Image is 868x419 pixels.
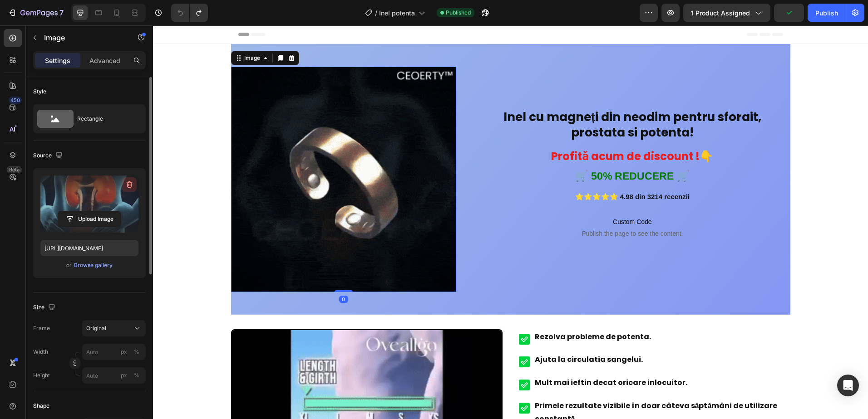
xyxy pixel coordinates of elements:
[379,8,415,18] span: Inel potenta
[153,25,868,419] iframe: Design area
[321,204,637,213] span: Publish the page to see the content.
[33,88,46,96] div: Style
[382,375,625,399] strong: Primele rezultate vizibile în doar câteva săptămâni de utilizare constantă.
[33,302,57,314] div: Size
[66,260,72,271] span: or
[375,8,377,18] span: /
[33,324,50,332] label: Frame
[382,352,534,362] strong: Mult mai ieftin decat oricare inlocuitor.
[89,56,120,65] p: Advanced
[691,8,750,18] span: 1 product assigned
[321,143,637,159] h2: 🛒 50% REDUCERE 🛒
[44,32,121,43] p: Image
[33,348,48,356] label: Width
[9,97,22,104] div: 450
[33,150,64,162] div: Source
[350,83,608,115] a: Inel cu magneți din neodim pentru sforait, prostata si potenta!
[121,371,127,380] div: px
[74,261,113,270] button: Browse gallery
[131,346,142,357] button: px
[33,371,50,380] label: Height
[45,56,70,65] p: Settings
[683,4,770,22] button: 1 product assigned
[33,402,49,410] div: Shape
[321,191,637,202] span: Custom Code
[134,371,139,380] div: %
[59,7,64,18] p: 7
[186,270,195,278] div: 0
[382,306,498,317] strong: Rezolva probleme de potenta.
[4,4,68,22] button: 7
[58,211,121,227] button: Upload Image
[40,240,138,256] input: https://example.com/image.jpg
[82,320,146,336] button: Original
[7,166,22,173] div: Beta
[382,329,490,339] strong: Ajuta la circulatia sangelui.
[131,370,142,381] button: px
[321,123,637,139] h2: Profitǎ acum de discount !👇
[82,367,146,384] input: px%
[82,344,146,360] input: px%
[446,9,471,17] span: Published
[134,348,139,356] div: %
[118,346,129,357] button: %
[77,108,133,129] div: Rectangle
[837,375,859,396] div: Open Intercom Messenger
[815,8,838,18] div: Publish
[171,4,208,22] div: Undo/Redo
[74,261,113,269] div: Browse gallery
[86,324,106,332] span: Original
[808,4,846,22] button: Publish
[118,370,129,381] button: %
[121,348,127,356] div: px
[322,165,636,177] p: ⭐⭐⭐⭐⭐ 4.98 din 3214 recenzii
